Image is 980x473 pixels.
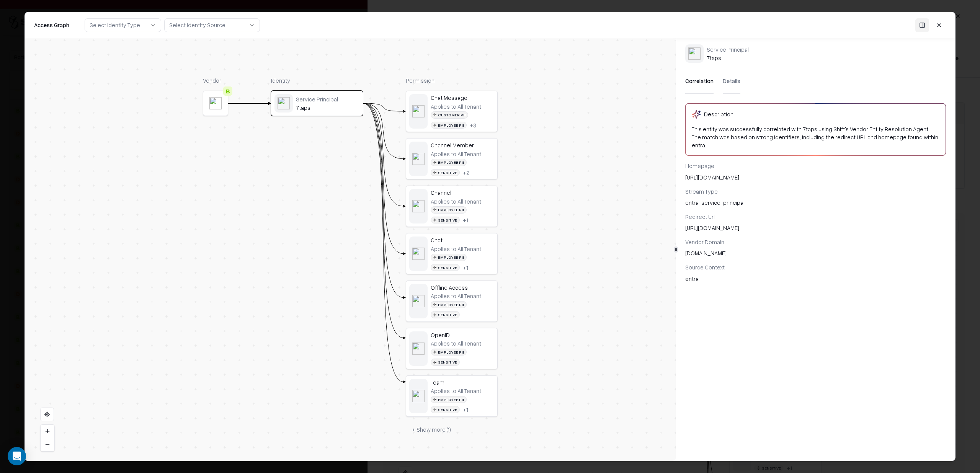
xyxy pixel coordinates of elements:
[431,254,467,261] div: Employee PII
[463,264,468,271] button: +1
[431,122,467,129] div: Employee PII
[431,245,481,252] div: Applies to: All Tenant
[688,47,701,60] img: entra
[470,122,476,129] div: + 3
[271,77,363,85] div: Identity
[685,224,946,232] div: [URL][DOMAIN_NAME]
[470,122,476,129] button: +3
[431,159,467,166] div: Employee PII
[431,236,494,243] div: Chat
[164,18,260,32] button: Select Identity Source...
[431,396,467,403] div: Employee PII
[90,21,144,29] div: Select Identity Type...
[203,77,228,85] div: Vendor
[431,311,460,318] div: Sensitive
[431,206,467,214] div: Employee PII
[431,359,460,366] div: Sensitive
[707,46,749,52] div: Service Principal
[431,264,460,271] div: Sensitive
[463,264,468,271] div: + 1
[431,387,481,394] div: Applies to: All Tenant
[296,104,359,111] div: 7taps
[431,301,467,308] div: Employee PII
[406,77,498,85] div: Permission
[463,216,468,223] button: +1
[431,142,494,148] div: Channel Member
[685,213,946,221] div: Redirect Url
[685,249,946,257] div: [DOMAIN_NAME]
[723,69,740,94] button: Details
[169,21,229,29] div: Select Identity Source...
[685,162,946,170] div: Homepage
[431,189,494,196] div: Channel
[692,125,939,149] div: This entity was successfully correlated with 7taps using Shift's Vendor Entity Resolution Agent. ...
[685,173,946,181] div: [URL][DOMAIN_NAME]
[685,274,946,282] div: entra
[34,21,69,29] div: Access Graph
[296,96,359,103] div: Service Principal
[431,379,494,386] div: Team
[223,86,232,96] div: B
[685,69,714,94] button: Correlation
[463,406,468,413] div: + 1
[431,169,460,176] div: Sensitive
[431,331,494,338] div: OpenID
[463,169,469,176] button: +2
[431,94,494,101] div: Chat Message
[685,238,946,246] div: Vendor Domain
[685,188,946,196] div: Stream Type
[406,423,457,437] button: + Show more (1)
[431,111,468,119] div: Customer PII
[463,406,468,413] button: +1
[707,46,749,61] div: 7taps
[685,263,946,271] div: Source Context
[704,110,733,118] div: Description
[431,150,481,157] div: Applies to: All Tenant
[431,103,481,110] div: Applies to: All Tenant
[685,199,946,207] div: entra-service-principal
[431,216,460,223] div: Sensitive
[431,284,494,291] div: Offline Access
[463,216,468,223] div: + 1
[431,197,481,204] div: Applies to: All Tenant
[431,349,467,356] div: Employee PII
[431,406,460,413] div: Sensitive
[463,169,469,176] div: + 2
[85,18,161,32] button: Select Identity Type...
[431,340,481,347] div: Applies to: All Tenant
[431,292,481,299] div: Applies to: All Tenant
